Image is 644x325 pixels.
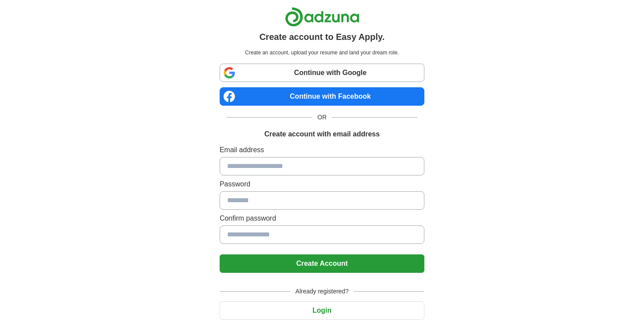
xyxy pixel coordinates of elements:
a: Login [220,307,424,314]
a: Continue with Google [220,64,424,82]
span: OR [312,113,332,122]
label: Password [220,179,424,189]
label: Confirm password [220,213,424,224]
span: Already registered? [290,287,354,296]
label: Email address [220,145,424,155]
button: Create Account [220,254,424,273]
a: Continue with Facebook [220,87,424,106]
img: Adzuna logo [285,7,359,27]
p: Create an account, upload your resume and land your dream role. [221,49,423,57]
h1: Create account to Easy Apply. [260,30,385,43]
h1: Create account with email address [264,129,380,139]
button: Login [220,301,424,320]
